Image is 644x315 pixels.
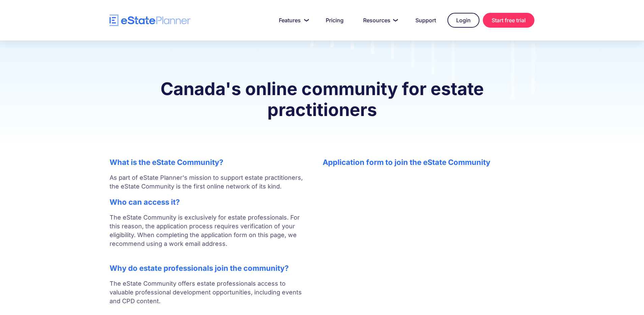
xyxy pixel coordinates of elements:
p: The eState Community is exclusively for estate professionals. For this reason, the application pr... [110,213,309,257]
a: Support [407,13,444,27]
h2: Who can access it? [110,198,309,206]
strong: Canada's online community for estate practitioners [160,78,484,120]
p: As part of eState Planner's mission to support estate practitioners, the eState Community is the ... [110,173,309,191]
a: Login [447,13,479,28]
h2: Why do estate professionals join the community? [110,264,309,273]
a: Start free trial [483,13,534,28]
h2: What is the eState Community? [110,158,309,167]
a: Pricing [318,13,352,27]
h2: Application form to join the eState Community [323,158,534,167]
a: Resources [355,13,404,27]
a: Features [271,13,314,27]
